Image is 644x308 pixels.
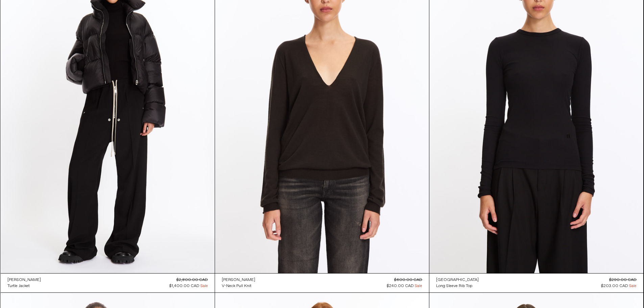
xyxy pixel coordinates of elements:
s: $290.00 CAD [609,277,637,283]
a: Turtle Jacket [7,283,41,289]
div: [GEOGRAPHIC_DATA] [436,277,479,283]
a: [PERSON_NAME] [7,277,41,283]
div: V-Neck Pull Knit [222,283,252,289]
span: Sale [415,283,422,289]
span: $240.00 CAD [387,283,414,289]
a: [PERSON_NAME] [222,277,255,283]
s: $600.00 CAD [394,277,422,283]
div: Long Sleeve Rib Top [436,283,472,289]
a: Long Sleeve Rib Top [436,283,479,289]
span: $203.00 CAD [601,283,628,289]
span: Sale [200,283,208,289]
div: [PERSON_NAME] [7,277,41,283]
span: Sale [629,283,637,289]
a: V-Neck Pull Knit [222,283,255,289]
div: [PERSON_NAME] [222,277,255,283]
s: $2,800.00 CAD [176,277,208,283]
div: Turtle Jacket [7,283,30,289]
span: $1,400.00 CAD [169,283,199,289]
a: [GEOGRAPHIC_DATA] [436,277,479,283]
